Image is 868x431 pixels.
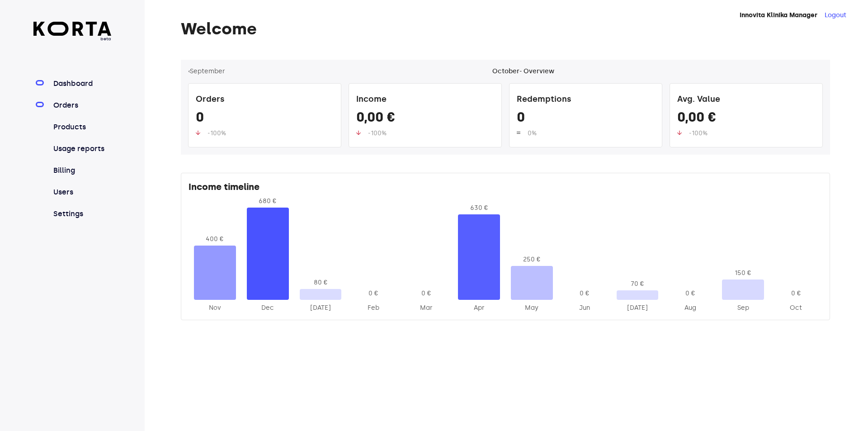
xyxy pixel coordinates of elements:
div: 2024-Nov [194,303,236,313]
span: -100% [208,129,226,137]
a: Settings [52,208,112,219]
div: Income [356,91,494,109]
div: 0 € [669,289,711,298]
a: beta [33,22,112,42]
span: 0% [528,129,537,137]
div: 2025-Aug [669,303,711,313]
div: 2025-Oct [775,303,817,313]
div: 0 [517,109,655,129]
div: 2025-Mar [405,303,447,313]
div: 2025-Feb [352,303,394,313]
div: 400 € [194,235,236,244]
span: -100% [368,129,387,137]
img: up [356,130,361,135]
div: 2025-May [511,303,553,313]
div: Avg. Value [677,91,815,109]
div: 2025-Sep [722,303,764,313]
div: 0,00 € [677,109,815,129]
img: up [677,130,682,135]
div: 680 € [247,197,289,206]
div: 80 € [300,278,342,287]
div: Orders [196,91,334,109]
div: October - Overview [492,67,554,76]
div: 2024-Dec [247,303,289,313]
a: Usage reports [52,143,112,154]
a: Users [52,187,112,198]
div: 70 € [617,279,659,289]
div: 630 € [458,204,500,213]
span: -100% [689,129,708,137]
div: Income timeline [189,180,822,197]
img: Korta [33,22,112,36]
button: Logout [825,11,846,20]
span: beta [33,36,112,42]
div: 0,00 € [356,109,494,129]
div: 0 € [352,289,394,298]
div: 2025-Jul [617,303,659,313]
img: up [517,130,520,135]
div: 0 € [775,289,817,298]
div: Redemptions [517,91,655,109]
div: 0 [196,109,334,129]
button: ‹September [188,67,225,76]
div: 250 € [511,255,553,264]
div: 150 € [722,269,764,278]
a: Billing [52,165,112,176]
a: Products [52,122,112,133]
div: 0 € [564,289,606,298]
div: 2025-Jan [300,303,342,313]
div: 2025-Apr [458,303,500,313]
img: up [196,130,200,135]
div: 0 € [405,289,447,298]
strong: Innovita Klinika Manager [740,11,817,19]
div: 2025-Jun [564,303,606,313]
h1: Welcome [181,20,830,38]
a: Orders [52,100,112,111]
a: Dashboard [52,78,112,89]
